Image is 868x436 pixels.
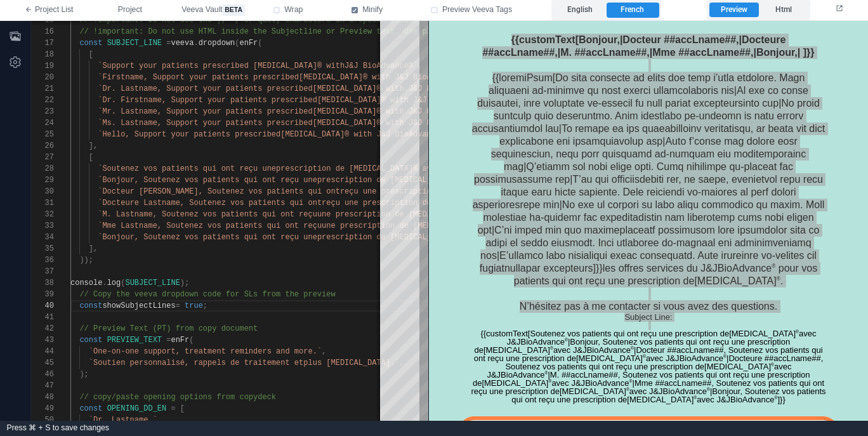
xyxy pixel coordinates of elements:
span: `Bonjour, Soutenez vos patients qui ont reçu une [98,233,317,242]
span: ( [189,336,194,345]
div: 48 [31,392,54,403]
span: [MEDICAL_DATA]® with J&J BioAdvance®` [280,130,449,139]
label: English [554,3,606,18]
span: OPENING_DD_EN [107,404,167,413]
span: PREVIEW_TEXT [107,336,162,345]
span: [MEDICAL_DATA]® with J&J BioAdvance®` [317,96,486,105]
div: 49 [31,403,54,414]
span: [ [89,153,93,162]
span: veeva [171,39,194,48]
span: const [79,301,102,310]
span: enFr [171,336,189,345]
span: const [79,404,102,413]
div: 27 [31,152,54,163]
span: `Soutien personnalisé, rappels de traitement et [89,359,303,367]
span: `Hello, Support your patients prescribed [98,130,280,139]
div: 41 [31,312,54,323]
div: 32 [31,209,54,220]
span: Preview Veeva Tags [442,4,512,16]
span: `One-on-one support, treatment reminders and more. [89,347,317,356]
span: `Mr. Lastname, Support your patients prescribed [98,107,312,116]
span: [ [89,50,93,59]
span: log [107,279,121,287]
div: 16 [31,26,54,37]
iframe: preview [429,21,868,421]
div: 34 [31,232,54,243]
span: dropdown [199,39,235,48]
div: 42 [31,323,54,334]
div: 45 [31,357,54,369]
span: [MEDICAL_DATA]® with J&J BioAdvance®` [313,119,482,128]
textarea: Editor content;Press Alt+F1 for Accessibility Options. [213,300,213,312]
span: review [308,290,335,299]
span: // Preview Text (PT) from copy document [79,324,258,333]
span: `Dr. Firstname, Support your patients prescribed [98,96,317,105]
span: `Dr. Lastname,` [89,416,157,425]
div: 43 [31,334,54,346]
div: 46 [31,369,54,380]
span: line or Preview text. Use plain text only. [303,27,495,36]
span: une prescription de [MEDICAL_DATA]® avec J&J [322,221,523,230]
span: . [102,279,107,287]
span: Project [118,4,142,16]
span: `Support your patients prescribed [MEDICAL_DATA]® with [98,62,345,70]
span: beta [223,4,245,16]
div: 26 [31,140,54,152]
div: 17 [31,37,54,49]
span: ); [79,370,88,379]
span: [MEDICAL_DATA]® with J&J BioAdvance®` [299,73,468,82]
div: 37 [31,266,54,277]
div: 44 [31,346,54,357]
div: 47 [31,380,54,392]
span: `Mme Lastname, Soutenez vos patients qui ont reçu [98,221,322,230]
span: `Docteure Lastname, Soutenez vos patients qui ont [98,199,322,208]
div: 24 [31,117,54,129]
span: SUBJECT_LINE [125,279,180,287]
label: Html [759,3,808,18]
span: , [322,347,326,356]
span: Wrap [284,4,303,16]
span: enFr [239,39,258,48]
span: Minify [362,4,383,16]
span: showSubjectLines [102,301,175,310]
div: 35 [31,243,54,254]
div: 50 [31,414,54,426]
span: // !important: Do not use the |, ", or quot; chara [79,16,308,25]
span: une prescription de [MEDICAL_DATA]® avec J&J [317,210,518,219]
span: ` [317,347,322,356]
span: ( [235,39,239,48]
div: 19 [31,60,54,72]
span: [MEDICAL_DATA]® with J&J BioAdvance®` [313,107,482,116]
span: reçu une prescription de [MEDICAL_DATA]® avec J&J [322,199,546,208]
span: `Dr. Lastname, Support your patients prescribed [98,84,312,93]
span: ( [258,39,262,48]
span: `M. Lastname, Soutenez vos patients qui ont reçu [98,210,317,219]
span: = [166,336,171,345]
span: `Ms. Lastname, Support your patients prescribed [98,119,312,128]
span: const [79,336,102,345]
span: reçu une prescription de [MEDICAL_DATA]® avec J&J [340,187,564,196]
span: `Firstname, Support your patients prescribed [98,73,299,82]
span: = [171,404,175,413]
span: ], [89,244,98,253]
